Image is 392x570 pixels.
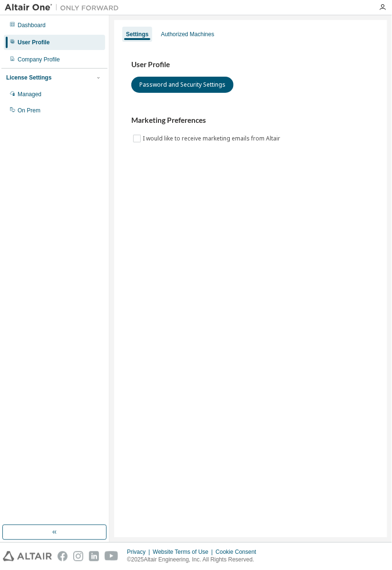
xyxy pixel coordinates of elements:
div: On Prem [18,107,40,114]
div: User Profile [18,39,49,46]
div: Website Terms of Use [153,549,216,556]
div: Authorized Machines [161,30,214,38]
img: facebook.svg [58,551,68,561]
div: Dashboard [18,21,46,29]
div: Company Profile [18,56,60,63]
h3: User Profile [131,60,370,70]
div: Managed [18,90,41,98]
div: Cookie Consent [216,549,262,556]
div: Settings [126,30,148,38]
div: Privacy [127,549,153,556]
img: instagram.svg [73,551,83,561]
div: License Settings [6,74,51,81]
img: Altair One [5,3,124,12]
p: © 2025 Altair Engineering, Inc. All Rights Reserved. [127,556,262,564]
img: youtube.svg [105,551,118,561]
label: I would like to receive marketing emails from Altair [143,133,282,144]
img: linkedin.svg [89,551,99,561]
button: Password and Security Settings [131,77,234,93]
h3: Marketing Preferences [131,116,370,125]
img: altair_logo.svg [3,551,52,561]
